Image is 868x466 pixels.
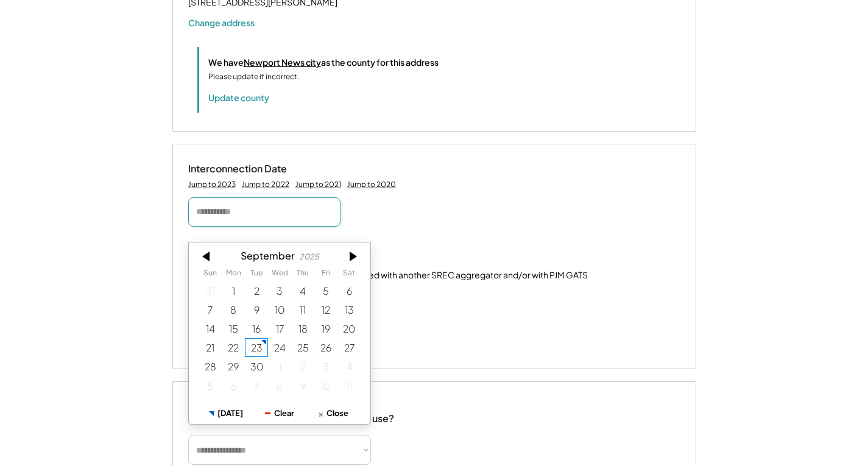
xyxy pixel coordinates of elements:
div: 9/17/2025 [268,319,291,338]
div: 9/02/2025 [245,281,268,300]
button: [DATE] [199,403,253,424]
th: Tuesday [245,269,268,281]
div: 9/18/2025 [291,319,314,338]
div: 10/07/2025 [245,376,268,395]
div: 9/24/2025 [268,338,291,357]
div: 9/01/2025 [222,281,245,300]
th: Monday [222,269,245,281]
div: Jump to 2020 [347,180,396,189]
div: September [240,250,294,261]
div: 10/11/2025 [337,376,361,395]
div: 9/22/2025 [222,338,245,357]
div: We have as the county for this address [208,56,439,69]
div: 9/14/2025 [199,319,222,338]
div: 9/03/2025 [268,281,291,300]
div: 9/28/2025 [199,358,222,376]
div: 9/05/2025 [314,281,337,300]
div: 10/04/2025 [337,358,361,376]
div: 9/09/2025 [245,300,268,319]
div: 10/06/2025 [222,376,245,395]
div: 9/08/2025 [222,300,245,319]
button: Update county [208,91,269,104]
div: Jump to 2022 [242,180,289,189]
div: 9/07/2025 [199,300,222,319]
button: Clear [253,403,306,424]
div: Jump to 2021 [295,180,341,189]
div: Interconnection Date [188,163,310,175]
button: Close [306,403,359,424]
div: 10/03/2025 [314,358,337,376]
u: Newport News city [244,57,321,68]
div: 9/04/2025 [291,281,314,300]
div: 9/11/2025 [291,300,314,319]
div: 9/10/2025 [268,300,291,319]
div: 10/05/2025 [199,376,222,395]
div: 10/09/2025 [291,376,314,395]
div: 9/21/2025 [199,338,222,357]
div: 9/23/2025 [245,338,268,357]
div: This system has been previously registered with another SREC aggregator and/or with PJM GATS [209,269,588,281]
button: Change address [188,16,255,29]
div: 9/19/2025 [314,319,337,338]
div: 8/31/2025 [199,281,222,300]
div: 10/01/2025 [268,358,291,376]
div: 9/27/2025 [337,338,361,357]
div: 10/10/2025 [314,376,337,395]
div: 9/20/2025 [337,319,361,338]
th: Sunday [199,269,222,281]
th: Wednesday [268,269,291,281]
th: Thursday [291,269,314,281]
div: 9/16/2025 [245,319,268,338]
div: 9/30/2025 [245,358,268,376]
div: Please update if incorrect. [208,71,299,82]
div: 9/26/2025 [314,338,337,357]
div: 9/06/2025 [337,281,361,300]
div: 9/12/2025 [314,300,337,319]
div: 10/08/2025 [268,376,291,395]
div: 9/29/2025 [222,358,245,376]
th: Saturday [337,269,361,281]
th: Friday [314,269,337,281]
div: 9/13/2025 [337,300,361,319]
div: Jump to 2023 [188,180,236,189]
div: 9/15/2025 [222,319,245,338]
div: 2025 [299,252,319,261]
div: 10/02/2025 [291,358,314,376]
div: 9/25/2025 [291,338,314,357]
